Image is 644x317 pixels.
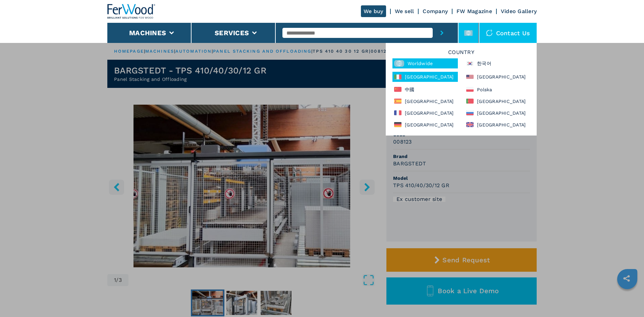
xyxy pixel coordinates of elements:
div: [GEOGRAPHIC_DATA] [392,72,458,82]
div: [GEOGRAPHIC_DATA] [465,97,530,105]
a: FW Magazine [457,8,492,14]
a: We sell [395,8,414,14]
div: [GEOGRAPHIC_DATA] [392,109,458,117]
div: [GEOGRAPHIC_DATA] [392,120,458,129]
a: Video Gallery [501,8,537,14]
div: Contact us [479,23,537,43]
div: Worldwide [392,58,458,68]
div: 한국어 [465,58,530,68]
button: Machines [129,29,166,37]
img: Contact us [486,30,493,36]
div: [GEOGRAPHIC_DATA] [392,97,458,105]
div: 中國 [392,85,458,94]
img: Ferwood [107,4,156,19]
h6: Country [389,50,533,58]
div: [GEOGRAPHIC_DATA] [465,120,530,129]
a: We buy [361,5,386,17]
div: [GEOGRAPHIC_DATA] [465,72,530,82]
button: Services [215,29,249,37]
a: Company [423,8,448,14]
div: Polska [465,85,530,94]
div: [GEOGRAPHIC_DATA] [465,109,530,117]
button: submit-button [433,23,451,43]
